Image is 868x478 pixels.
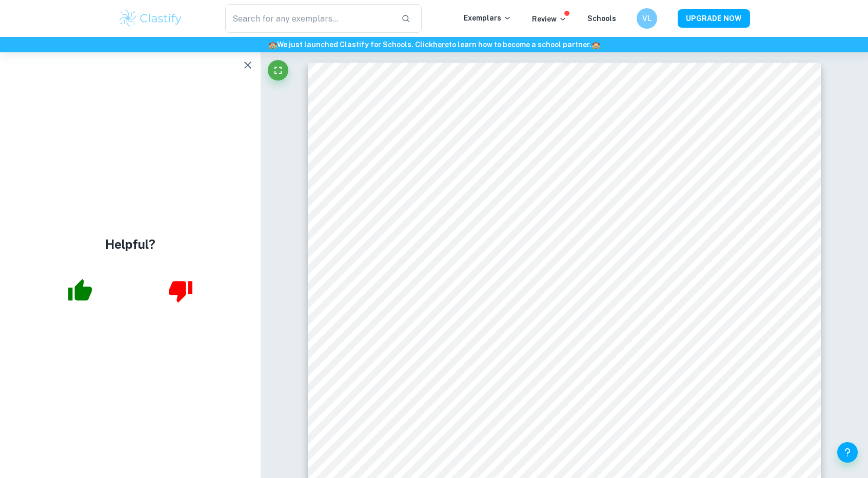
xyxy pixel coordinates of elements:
[678,9,750,28] button: UPGRADE NOW
[587,14,616,23] a: Schools
[268,41,277,49] span: 🏫
[464,12,511,24] p: Exemplars
[637,8,657,29] button: VL
[225,4,393,33] input: Search for any exemplars...
[118,8,183,29] img: Clastify logo
[641,13,653,24] h6: VL
[433,41,449,49] a: here
[532,13,567,25] p: Review
[837,442,858,463] button: Help and Feedback
[105,235,155,253] h4: Helpful?
[2,39,866,50] h6: We just launched Clastify for Schools. Click to learn how to become a school partner.
[591,41,600,49] span: 🏫
[268,60,288,81] button: Fullscreen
